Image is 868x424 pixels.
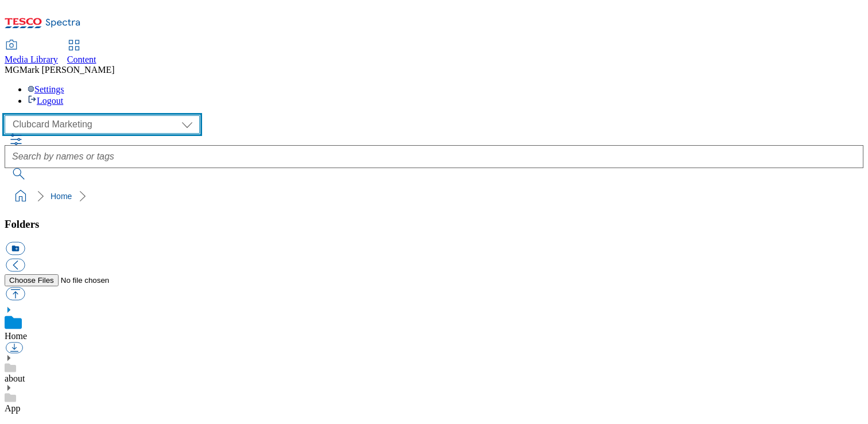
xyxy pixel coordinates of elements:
span: Content [67,55,96,64]
span: MG [5,65,20,75]
a: home [11,187,30,205]
nav: breadcrumb [5,185,863,207]
a: Content [67,41,96,65]
a: Home [51,192,72,201]
a: Media Library [5,41,58,65]
a: Settings [28,84,64,94]
input: Search by names or tags [5,145,863,168]
span: Media Library [5,55,58,64]
a: Logout [28,96,63,106]
a: Home [5,331,27,341]
a: App [5,403,21,413]
span: Mark [PERSON_NAME] [20,65,115,75]
h3: Folders [5,218,863,231]
a: about [5,374,25,383]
